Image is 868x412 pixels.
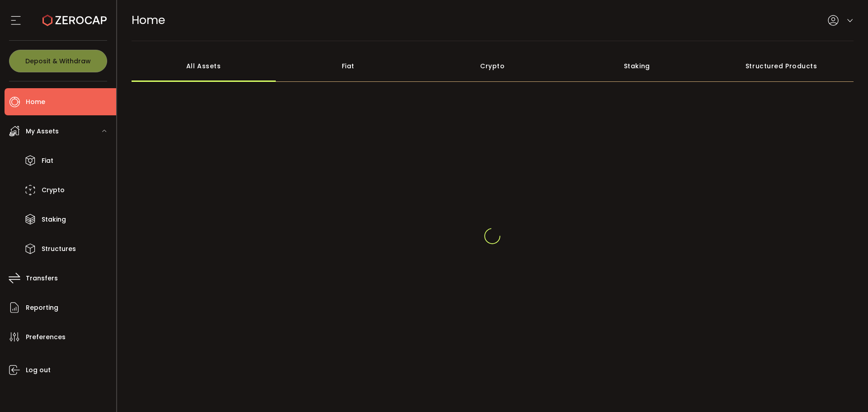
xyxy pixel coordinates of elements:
div: All Assets [132,50,276,82]
span: My Assets [26,125,59,138]
span: Log out [26,364,51,377]
span: Reporting [26,301,58,314]
span: Home [132,12,165,28]
span: Home [26,95,45,109]
div: Fiat [276,50,420,82]
div: Staking [565,50,709,82]
span: Fiat [42,154,53,167]
span: Transfers [26,272,58,285]
div: Structured Products [709,50,854,82]
span: Structures [42,242,76,256]
div: Crypto [420,50,565,82]
span: Crypto [42,184,65,197]
span: Deposit & Withdraw [25,58,91,64]
button: Deposit & Withdraw [9,50,107,72]
span: Staking [42,213,66,226]
span: Preferences [26,331,66,344]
